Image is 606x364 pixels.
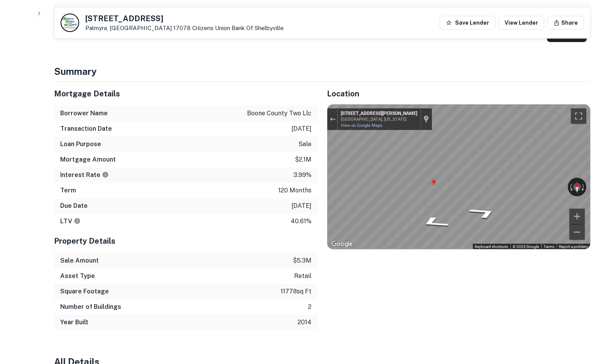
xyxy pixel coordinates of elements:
span: © 2025 Google [513,244,539,249]
p: [DATE] [291,201,311,211]
th: Source [162,3,224,24]
p: 40.61% [291,217,311,226]
h6: Year Built [60,318,88,327]
a: Show location on map [423,115,429,123]
h4: Summary [54,64,591,78]
h5: Mortgage Details [54,88,318,99]
a: Citizens Union Bank Of Shelbyville [192,25,284,31]
svg: LTVs displayed on the website are for informational purposes only and may be reported incorrectly... [74,217,81,224]
p: [DATE] [291,124,311,133]
iframe: Chat Widget [567,302,606,339]
p: $2.1m [295,155,311,164]
div: scrollable content [54,3,591,46]
h6: Transaction Date [60,124,112,133]
h5: [STREET_ADDRESS] [85,15,284,22]
a: View on Google Maps [341,123,383,128]
img: Google [329,239,355,249]
h6: Mortgage Amount [60,155,116,164]
div: Street View [327,104,590,249]
a: Report a problem [559,244,588,249]
path: Go Northeast, Benjamin Franklin Hwy [456,204,510,222]
button: Toggle fullscreen view [571,108,586,124]
h6: LTV [60,217,81,226]
button: Exit the Street View [327,114,337,124]
h6: Term [60,186,76,195]
button: Share [547,16,584,30]
p: Palmyra, [GEOGRAPHIC_DATA] 17078 [85,25,284,32]
button: Zoom in [569,209,585,224]
p: 3.99% [293,170,311,180]
p: 2014 [298,318,311,327]
div: [GEOGRAPHIC_DATA], [US_STATE] [341,117,417,122]
button: Save Lender [440,16,495,30]
th: Type [224,3,543,24]
h6: Asset Type [60,271,95,281]
a: Open this area in Google Maps (opens a new window) [329,239,355,249]
h5: Property Details [54,235,318,247]
button: Zoom out [569,224,585,240]
p: 11778 sq ft [281,287,311,296]
div: Map [327,104,590,249]
h6: Loan Purpose [60,140,101,149]
h6: Square Footage [60,287,109,296]
h6: Borrower Name [60,109,108,118]
path: Go Southwest, Benjamin Franklin Hwy [407,213,461,231]
button: Rotate counterclockwise [568,178,573,196]
a: View Lender [498,16,544,30]
p: sale [298,140,311,149]
button: Rotate clockwise [581,178,586,196]
p: $5.3m [293,256,311,265]
button: Keyboard shortcuts [475,244,508,249]
th: Name [54,3,162,24]
div: [STREET_ADDRESS][PERSON_NAME] [341,111,417,117]
h5: Location [327,88,591,99]
h6: Due Date [60,201,88,211]
p: 2 [308,302,311,312]
a: Terms (opens in new tab) [543,244,554,249]
h6: Number of Buildings [60,302,121,312]
button: Reset the view [573,178,581,196]
p: 120 months [278,186,311,195]
svg: The interest rates displayed on the website are for informational purposes only and may be report... [102,171,109,178]
p: retail [294,271,311,281]
h6: Interest Rate [60,170,109,180]
p: boone county two llc [247,109,311,118]
h6: Sale Amount [60,256,99,265]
